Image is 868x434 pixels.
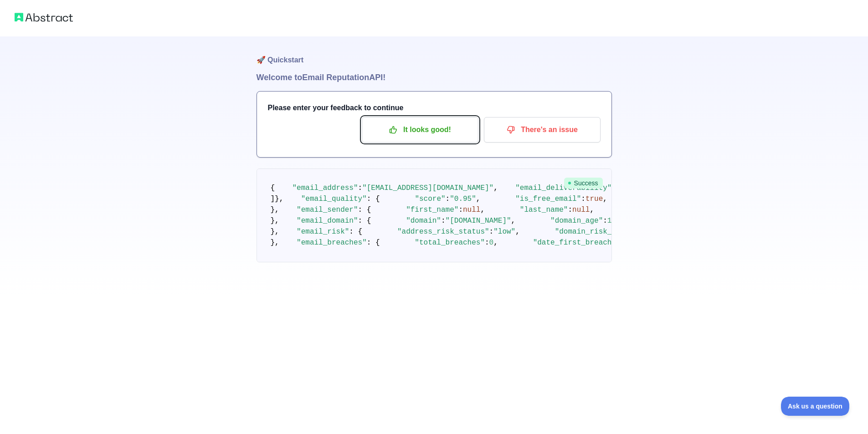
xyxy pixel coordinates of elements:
span: "email_address" [293,184,358,192]
p: It looks good! [369,122,472,138]
span: "address_risk_status" [397,228,489,236]
span: "email_breaches" [297,239,367,247]
span: "domain" [406,217,441,225]
h1: Welcome to Email Reputation API! [257,71,612,84]
iframe: Toggle Customer Support [781,397,850,416]
span: , [511,217,516,225]
span: : [446,195,450,203]
span: : [358,184,363,192]
span: , [603,195,607,203]
span: { [271,184,275,192]
span: true [586,195,603,203]
span: "email_deliverability" [515,184,611,192]
button: There's an issue [484,117,601,143]
span: : [489,228,494,236]
img: Abstract logo [15,11,73,24]
span: "first_name" [406,206,458,214]
span: "email_risk" [297,228,349,236]
span: , [493,184,498,192]
span: "email_quality" [301,195,367,203]
h3: Please enter your feedback to continue [268,102,601,113]
span: "email_sender" [297,206,358,214]
span: 10779 [607,217,629,225]
span: "domain_risk_status" [555,228,642,236]
span: : [485,239,489,247]
span: "total_breaches" [415,239,485,247]
span: : { [367,239,380,247]
span: , [493,239,498,247]
h1: 🚀 Quickstart [257,36,612,71]
span: 0 [489,239,494,247]
span: "domain_age" [550,217,603,225]
span: null [463,206,480,214]
span: "last_name" [520,206,568,214]
span: "0.95" [450,195,476,203]
span: : [603,217,607,225]
span: "score" [415,195,445,203]
span: : [441,217,446,225]
span: , [515,228,520,236]
span: "is_free_email" [515,195,581,203]
span: : { [358,206,371,214]
span: , [480,206,485,214]
span: Success [564,178,603,189]
button: It looks good! [362,117,478,143]
span: : [581,195,586,203]
p: There's an issue [491,122,594,138]
span: : [458,206,463,214]
span: "[EMAIL_ADDRESS][DOMAIN_NAME]" [362,184,493,192]
span: "email_domain" [297,217,358,225]
span: , [590,206,594,214]
span: : { [358,217,371,225]
span: : [568,206,572,214]
span: , [476,195,481,203]
span: null [572,206,590,214]
span: "date_first_breached" [533,239,625,247]
span: : { [367,195,380,203]
span: "[DOMAIN_NAME]" [446,217,511,225]
span: "low" [493,228,515,236]
span: : { [349,228,362,236]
